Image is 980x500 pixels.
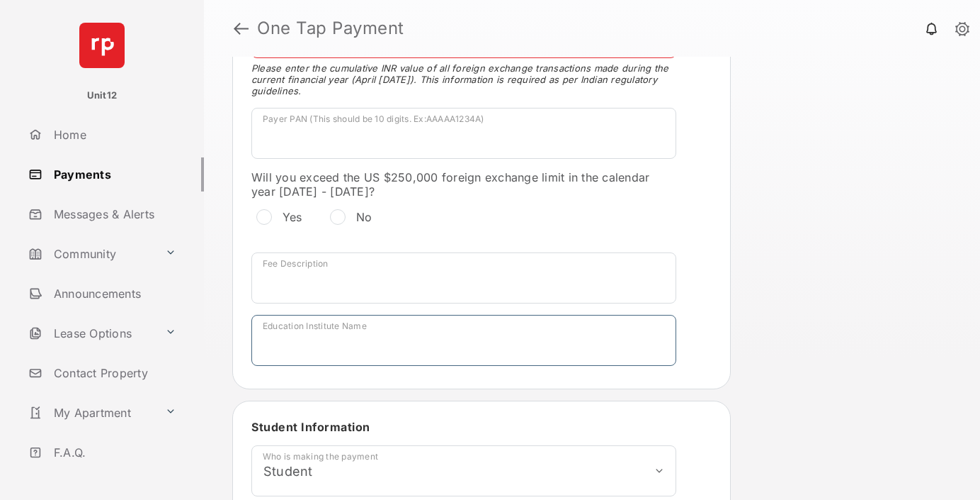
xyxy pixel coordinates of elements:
label: Yes [283,210,302,224]
a: F.A.Q. [23,435,204,470]
a: Payments [23,157,204,191]
span: Student Information [251,420,370,434]
img: svg+xml;base64,PHN2ZyB4bWxucz0iaHR0cDovL3d3dy53My5vcmcvMjAwMC9zdmciIHdpZHRoPSI2NCIgaGVpZ2h0PSI2NC... [79,23,125,68]
span: Please enter the cumulative INR value of all foreign exchange transactions made during the curren... [251,62,676,96]
a: Messages & Alerts [23,197,204,231]
a: Announcements [23,277,204,311]
label: No [356,210,372,224]
a: Home [23,118,204,152]
p: Unit12 [87,89,118,103]
label: Will you exceed the US $250,000 foreign exchange limit in the calendar year [DATE] - [DATE]? [251,170,676,199]
a: Contact Property [23,356,204,390]
a: Lease Options [23,316,159,350]
strong: One Tap Payment [257,20,404,37]
a: My Apartment [23,396,159,430]
a: Community [23,237,159,271]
